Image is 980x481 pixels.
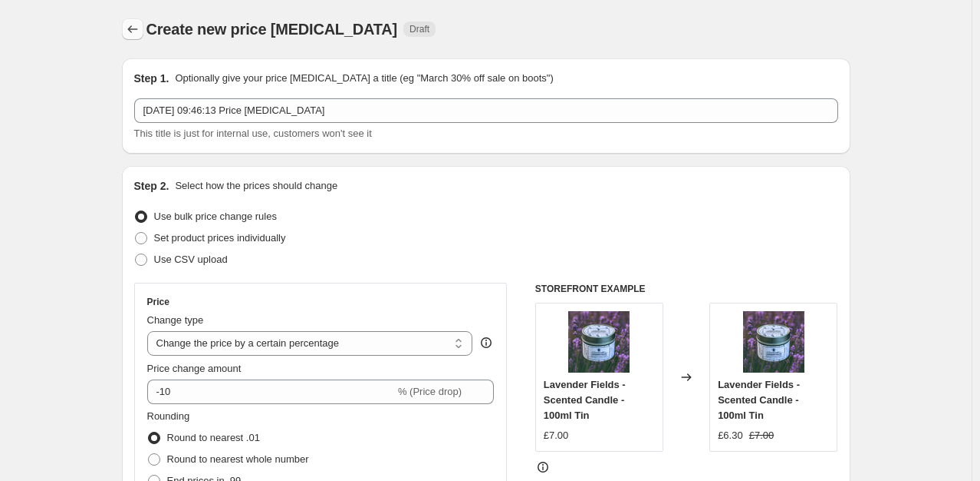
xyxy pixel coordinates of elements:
[134,98,838,123] input: 30% off holiday sale
[134,71,169,86] h2: Step 1.
[147,380,395,404] input: -15
[147,314,204,326] span: Change type
[535,283,838,295] h6: STOREFRONT EXAMPLE
[154,211,277,222] span: Use bulk price change rules
[743,311,804,373] img: Lavender_Fields_Small_3_80x.jpg
[167,453,309,465] span: Round to nearest whole number
[568,311,630,373] img: Lavender_Fields_Small_3_80x.jpg
[398,386,462,397] span: % (Price drop)
[409,23,429,35] span: Draft
[175,71,553,86] p: Optionally give your price [MEDICAL_DATA] a title (eg "March 30% off sale on boots")
[718,379,800,421] span: Lavender Fields - Scented Candle - 100ml Tin
[154,232,286,244] span: Set product prices individually
[175,178,337,194] p: Select how the prices should change
[147,410,190,422] span: Rounding
[122,18,143,40] button: Price change jobs
[134,178,169,194] h2: Step 2.
[167,432,260,443] span: Round to nearest .01
[147,296,169,308] h3: Price
[478,335,494,350] div: help
[749,428,774,443] strike: £7.00
[544,379,626,421] span: Lavender Fields - Scented Candle - 100ml Tin
[544,428,569,443] div: £7.00
[147,363,242,374] span: Price change amount
[134,128,372,139] span: This title is just for internal use, customers won't see it
[718,428,743,443] div: £6.30
[146,21,398,38] span: Create new price [MEDICAL_DATA]
[154,254,228,265] span: Use CSV upload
